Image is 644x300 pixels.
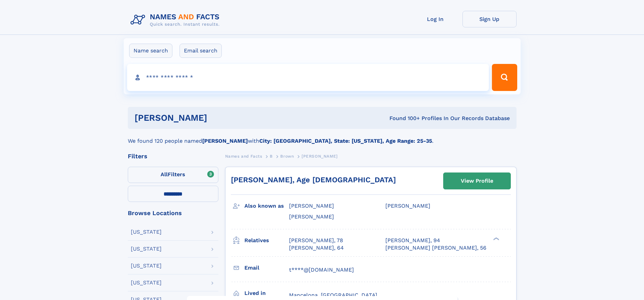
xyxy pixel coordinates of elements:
[280,152,294,160] a: Brown
[280,154,294,159] span: Brown
[129,44,172,58] label: Name search
[128,153,218,159] div: Filters
[135,114,299,122] h1: [PERSON_NAME]
[408,11,462,27] a: Log In
[289,203,334,209] span: [PERSON_NAME]
[244,262,289,274] h3: Email
[298,115,510,122] div: Found 100+ Profiles In Our Records Database
[128,129,517,145] div: We found 120 people named with .
[244,287,289,299] h3: Lived in
[244,200,289,212] h3: Also known as
[270,154,273,159] span: B
[259,138,432,144] b: City: [GEOGRAPHIC_DATA], State: [US_STATE], Age Range: 25-35
[270,152,273,160] a: B
[385,237,440,244] a: [PERSON_NAME], 94
[289,244,344,252] a: [PERSON_NAME], 64
[128,210,218,216] div: Browse Locations
[128,167,218,183] label: Filters
[131,229,162,235] div: [US_STATE]
[127,64,489,91] input: search input
[289,213,334,220] span: [PERSON_NAME]
[225,152,262,160] a: Names and Facts
[128,11,225,29] img: Logo Names and Facts
[161,171,168,178] span: All
[461,173,493,189] div: View Profile
[244,235,289,246] h3: Relatives
[131,246,162,252] div: [US_STATE]
[131,263,162,269] div: [US_STATE]
[492,236,500,241] div: ❯
[289,237,343,244] a: [PERSON_NAME], 78
[444,173,510,189] a: View Profile
[202,138,248,144] b: [PERSON_NAME]
[462,11,517,27] a: Sign Up
[231,176,396,184] a: [PERSON_NAME], Age [DEMOGRAPHIC_DATA]
[385,244,486,252] a: [PERSON_NAME] [PERSON_NAME], 56
[131,280,162,285] div: [US_STATE]
[385,203,430,209] span: [PERSON_NAME]
[289,292,377,298] span: Mancelona, [GEOGRAPHIC_DATA]
[492,64,517,91] button: Search Button
[180,44,222,58] label: Email search
[302,154,338,159] span: [PERSON_NAME]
